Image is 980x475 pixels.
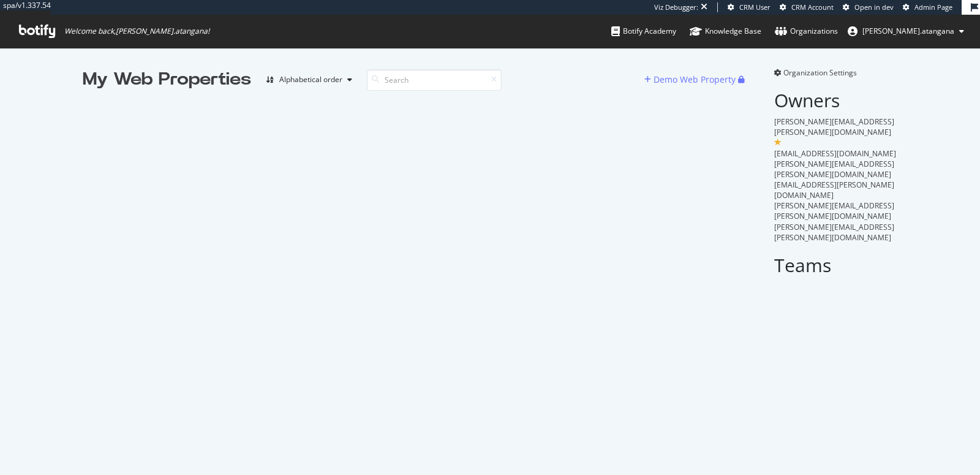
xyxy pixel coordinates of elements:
[774,90,897,110] h2: Owners
[774,159,894,180] span: [PERSON_NAME][EMAIL_ADDRESS][PERSON_NAME][DOMAIN_NAME]
[838,21,974,41] button: [PERSON_NAME].atangana
[728,2,771,12] a: CRM User
[644,74,738,85] a: Demo Web Property
[261,70,357,89] button: Alphabetical order
[775,15,838,48] a: Organizations
[611,15,676,48] a: Botify Academy
[914,2,952,12] span: Admin Page
[83,67,251,92] div: My Web Properties
[780,2,834,12] a: CRM Account
[774,200,894,221] span: [PERSON_NAME][EMAIL_ADDRESS][PERSON_NAME][DOMAIN_NAME]
[739,2,771,12] span: CRM User
[783,67,857,78] span: Organization Settings
[367,69,502,91] input: Search
[791,2,834,12] span: CRM Account
[774,255,897,275] h2: Teams
[64,26,209,36] span: Welcome back, [PERSON_NAME].atangana !
[854,2,894,12] span: Open in dev
[690,25,761,37] div: Knowledge Base
[862,26,954,36] span: renaud.atangana
[654,2,698,12] div: Viz Debugger:
[774,148,896,159] span: [EMAIL_ADDRESS][DOMAIN_NAME]
[774,116,894,137] span: [PERSON_NAME][EMAIL_ADDRESS][PERSON_NAME][DOMAIN_NAME]
[279,76,342,83] div: Alphabetical order
[654,74,736,86] div: Demo Web Property
[843,2,894,12] a: Open in dev
[690,15,761,48] a: Knowledge Base
[611,25,676,37] div: Botify Academy
[644,70,738,89] button: Demo Web Property
[903,2,952,12] a: Admin Page
[774,180,894,200] span: [EMAIL_ADDRESS][PERSON_NAME][DOMAIN_NAME]
[774,222,894,243] span: [PERSON_NAME][EMAIL_ADDRESS][PERSON_NAME][DOMAIN_NAME]
[775,25,838,37] div: Organizations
